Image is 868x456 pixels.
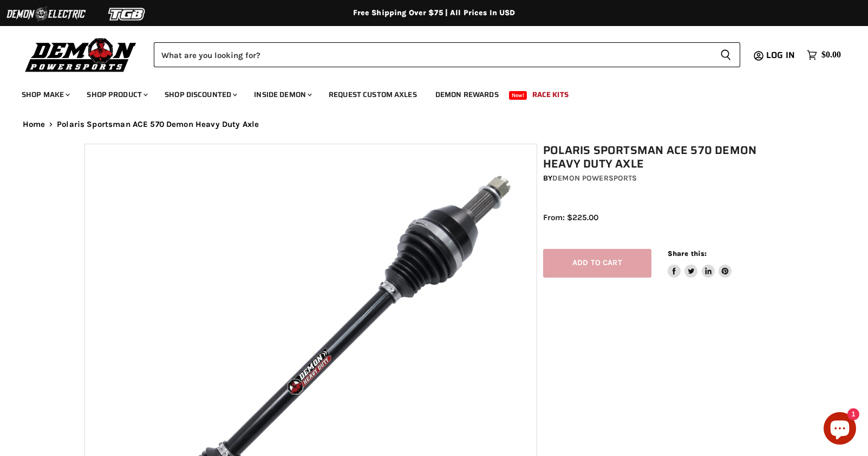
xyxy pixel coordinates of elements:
[87,4,168,24] img: TGB Logo 2
[668,249,732,278] aside: Share this:
[821,50,841,60] span: $0.00
[543,172,790,184] div: by
[552,174,637,183] a: Demon Powersports
[321,84,425,106] a: Request Custom Axles
[1,8,867,18] div: Free Shipping Over $75 | All Prices In USD
[154,42,712,67] input: Search
[79,84,154,106] a: Shop Product
[57,120,259,129] span: Polaris Sportsman ACE 570 Demon Heavy Duty Axle
[22,35,140,74] img: Demon Powersports
[543,144,790,171] h1: Polaris Sportsman ACE 570 Demon Heavy Duty Axle
[712,42,740,67] button: Search
[14,84,76,106] a: Shop Make
[156,84,244,106] a: Shop Discounted
[820,412,859,447] inbox-online-store-chat: Shopify online store chat
[5,4,87,24] img: Demon Electric Logo 2
[23,120,45,129] a: Home
[509,91,527,100] span: New!
[761,50,801,60] a: Log in
[427,84,507,106] a: Demon Rewards
[1,120,867,129] nav: Breadcrumbs
[801,47,846,63] a: $0.00
[766,48,795,62] span: Log in
[154,42,740,67] form: Product
[543,213,598,222] span: From: $225.00
[668,249,707,258] span: Share this:
[14,79,838,106] ul: Main menu
[246,84,318,106] a: Inside Demon
[524,84,577,106] a: Race Kits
